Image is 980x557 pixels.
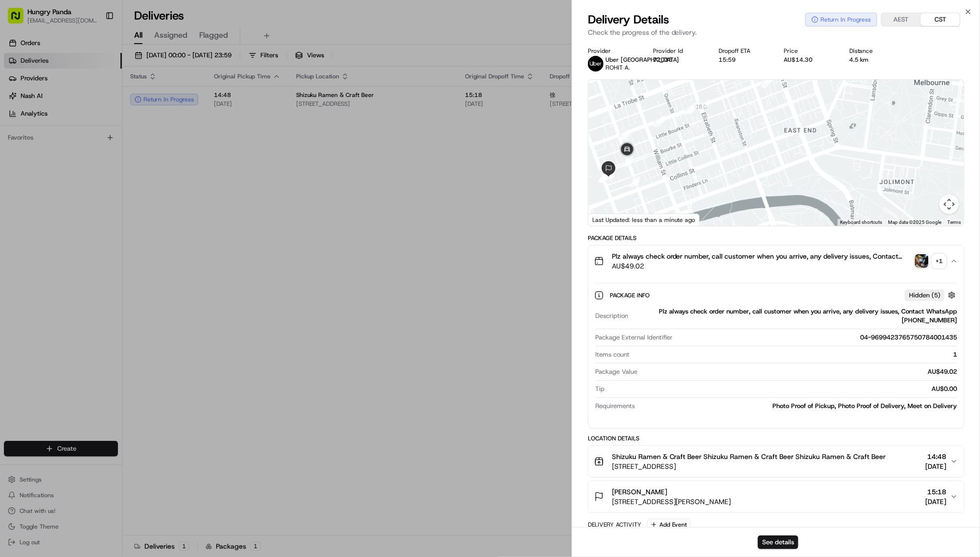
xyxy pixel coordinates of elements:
[882,13,921,26] button: AEST
[588,245,964,277] button: Plz always check order number, call customer when you arrive, any delivery issues, Contact WhatsA...
[849,47,899,55] div: Distance
[905,289,958,301] button: Hidden (5)
[10,238,25,254] img: Asif Zaman Khan
[38,221,61,229] span: 8月15日
[32,221,36,229] span: •
[595,167,613,186] div: 25
[595,402,635,411] span: Requirements
[25,132,162,143] input: Clear
[93,288,157,298] span: API Documentation
[888,219,941,225] span: Map data ©2025 Google
[947,219,961,225] a: Terms
[606,64,630,72] span: ROHIT A.
[591,213,623,226] img: Google
[10,108,178,124] p: Welcome 👋
[588,435,964,442] div: Location Details
[595,385,605,393] span: Tip
[639,402,957,411] div: Photo Proof of Pickup, Photo Proof of Delivery, Meet on Delivery
[595,367,637,376] span: Package Value
[595,333,673,342] span: Package External Identifier
[612,251,911,261] span: Plz always check order number, call customer when you arrive, any delivery issues, Contact WhatsA...
[925,452,946,461] span: 14:48
[152,194,178,206] button: See all
[933,254,946,268] div: + 1
[915,254,929,268] img: photo_proof_of_pickup image
[10,79,29,98] img: Nash
[21,163,38,180] img: 1727276513143-84d647e1-66c0-4f92-a045-3c9f9f5dfd92
[612,261,911,271] span: AU$49.02
[588,47,638,55] div: Provider
[680,99,699,118] div: 14
[612,452,886,461] span: Shizuku Ramen & Craft Beer Shizuku Ramen & Craft Beer Shizuku Ramen & Craft Beer
[612,497,731,507] span: [STREET_ADDRESS][PERSON_NAME]
[595,350,630,359] span: Items count
[20,288,75,298] span: Knowledge Base
[608,385,957,393] div: AU$0.00
[925,497,946,507] span: [DATE]
[588,27,964,37] p: Check the progress of the delivery.
[615,125,634,144] div: 17
[757,73,775,92] div: 11
[925,461,946,471] span: [DATE]
[97,312,118,319] span: Pylon
[44,172,135,180] div: We're available if you need us!
[632,307,957,325] div: Plz always check order number, call customer when you arrive, any delivery issues, Contact WhatsA...
[595,312,628,320] span: Description
[695,96,713,114] div: 12
[588,214,700,226] div: Last Updated: less than a minute ago
[641,367,957,376] div: AU$49.02
[719,47,769,55] div: Dropoff ETA
[784,47,834,55] div: Price
[588,446,964,477] button: Shizuku Ramen & Craft Beer Shizuku Ramen & Craft Beer Shizuku Ramen & Craft Beer[STREET_ADDRESS]1...
[925,487,946,497] span: 15:18
[588,12,669,27] span: Delivery Details
[633,350,957,359] div: 1
[805,13,877,26] button: Return In Progress
[588,521,641,529] div: Delivery Activity
[595,167,613,185] div: 24
[921,13,960,26] button: CST
[653,56,673,64] button: 72D35
[677,333,957,342] div: 04-9699423765750784001435
[606,56,679,64] span: Uber [GEOGRAPHIC_DATA]
[915,254,946,268] button: photo_proof_of_pickup image+1
[6,284,79,302] a: 📗Knowledge Base
[30,247,79,255] span: [PERSON_NAME]
[588,56,604,72] img: uber-new-logo.jpeg
[20,248,27,256] img: 1736555255976-a54dd68f-1ca7-489b-9aae-adbdc363a1c4
[653,47,703,55] div: Provider Id
[79,284,161,302] a: 💻API Documentation
[939,194,959,214] button: Map camera controls
[10,163,27,180] img: 1736555255976-a54dd68f-1ca7-489b-9aae-adbdc363a1c4
[588,481,964,512] button: [PERSON_NAME][STREET_ADDRESS][PERSON_NAME]15:18[DATE]
[610,291,652,299] span: Package Info
[719,56,769,64] div: 15:59
[10,196,63,204] div: Past conversations
[849,56,899,64] div: 4.5 km
[591,213,623,226] a: Open this area in Google Maps (opens a new window)
[647,519,691,531] button: Add Event
[81,247,85,255] span: •
[83,289,91,297] div: 💻
[588,277,964,428] div: Plz always check order number, call customer when you arrive, any delivery issues, Contact WhatsA...
[166,166,178,177] button: Start new chat
[588,234,964,242] div: Package Details
[44,163,161,172] div: Start new chat
[69,312,118,319] a: Powered byPylon
[10,289,18,297] div: 📗
[612,487,667,497] span: [PERSON_NAME]
[625,172,644,191] div: 18
[909,291,940,300] span: Hidden ( 5 )
[612,461,886,471] span: [STREET_ADDRESS]
[758,535,798,549] button: See details
[650,112,668,131] div: 16
[784,56,834,64] div: AU$14.30
[87,247,106,255] span: 8月7日
[682,98,701,117] div: 15
[840,219,882,226] button: Keyboard shortcuts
